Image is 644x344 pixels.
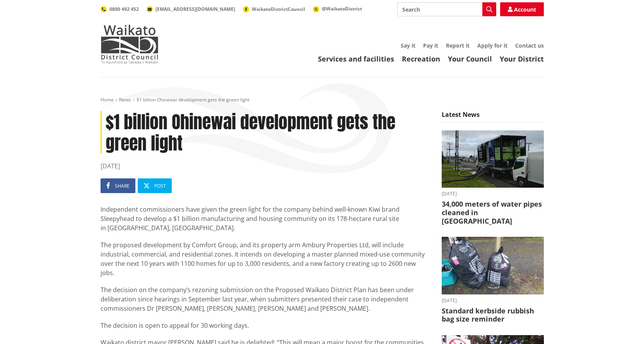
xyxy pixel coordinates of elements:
nav: breadcrumb [101,97,544,103]
a: Say it [401,42,415,49]
a: @WaikatoDistrict [313,5,362,12]
img: 20250825_074435 [442,237,544,294]
img: Waikato District Council - Te Kaunihera aa Takiwaa o Waikato [101,25,159,63]
span: 0800 492 452 [109,6,139,12]
span: @WaikatoDistrict [322,5,362,12]
a: News [119,96,131,103]
span: WaikatoDistrictCouncil [252,6,305,12]
a: Home [101,96,114,103]
span: Share [115,183,130,189]
time: [DATE] [442,192,544,196]
span: $1 billion Ohinewai development gets the green light [137,96,249,103]
a: WaikatoDistrictCouncil [243,6,305,12]
a: Recreation [402,54,440,63]
a: [DATE] 34,000 meters of water pipes cleaned in [GEOGRAPHIC_DATA] [442,130,544,225]
img: NO-DES unit flushing water pipes in Huntly [442,130,544,188]
p: The decision is open to appeal for 30 working days. [101,321,430,330]
a: Report it [446,42,470,49]
p: The decision on the company’s rezoning submission on the Proposed Waikato District Plan has been ... [101,285,430,313]
a: Post [138,178,172,193]
p: Independent commissioners have given the green light for the company behind well-known Kiwi brand... [101,205,430,233]
a: Account [500,2,544,16]
a: 0800 492 452 [101,6,139,12]
a: Your District [500,54,544,63]
span: Post [154,183,166,189]
a: Pay it [423,42,438,49]
a: Apply for it [477,42,507,49]
input: Search input [397,2,496,16]
a: Contact us [515,42,544,49]
a: Services and facilities [318,54,394,63]
time: [DATE] [101,161,430,171]
h5: Latest News [442,111,544,123]
a: Share [101,178,135,193]
a: [EMAIL_ADDRESS][DOMAIN_NAME] [147,6,235,12]
time: [DATE] [442,298,544,303]
a: Your Council [448,54,492,63]
p: The proposed development by Comfort Group, and its property arm Ambury Properties Ltd, will inclu... [101,240,430,277]
h3: Standard kerbside rubbish bag size reminder [442,307,544,323]
span: [EMAIL_ADDRESS][DOMAIN_NAME] [155,6,235,12]
h3: 34,000 meters of water pipes cleaned in [GEOGRAPHIC_DATA] [442,200,544,225]
h1: $1 billion Ohinewai development gets the green light [101,111,430,154]
a: [DATE] Standard kerbside rubbish bag size reminder [442,237,544,323]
